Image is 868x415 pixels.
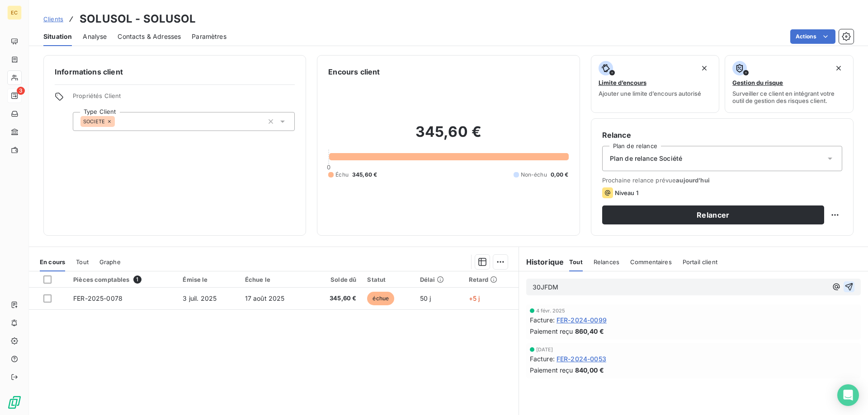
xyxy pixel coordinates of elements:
span: Propriétés Client [73,92,295,105]
span: Contacts & Adresses [118,32,181,41]
button: Gestion du risqueSurveiller ce client en intégrant votre outil de gestion des risques client. [725,55,854,113]
button: Actions [790,29,835,44]
span: Relances [594,258,619,266]
span: 3 juil. 2025 [183,294,217,302]
div: Statut [367,276,409,283]
span: Portail client [683,258,717,266]
span: 17 août 2025 [245,294,285,302]
h6: Relance [602,130,842,140]
span: 345,60 € [315,294,357,303]
span: Paramètres [192,32,226,41]
span: Surveiller ce client en intégrant votre outil de gestion des risques client. [732,90,846,104]
h6: Historique [519,256,564,267]
span: Prochaine relance prévue [602,177,842,184]
span: Tout [76,258,89,266]
a: Clients [43,14,63,23]
span: Limite d’encours [599,79,646,86]
button: Relancer [602,205,824,224]
span: 0 [327,163,330,171]
span: 50 j [420,294,431,302]
span: FER-2024-0053 [557,354,606,364]
input: Ajouter une valeur [115,117,122,126]
span: 1 [133,275,142,284]
span: 860,40 € [575,326,604,336]
span: 3 [17,87,25,95]
span: Paiement reçu [530,365,573,375]
div: EC [7,5,22,20]
span: 0,00 € [551,171,569,179]
span: Paiement reçu [530,326,573,336]
span: Ajouter une limite d’encours autorisé [599,90,701,97]
div: Solde dû [315,276,357,283]
a: 3 [7,89,21,103]
h3: SOLUSOL - SOLUSOL [80,11,196,27]
span: 840,00 € [575,365,604,375]
h6: Encours client [328,66,380,77]
div: Échue le [245,276,304,283]
span: Tout [569,258,583,266]
div: Émise le [183,276,234,283]
span: Commentaires [630,258,672,266]
img: Logo LeanPay [7,395,22,410]
span: Situation [43,32,72,41]
span: aujourd’hui [676,177,710,184]
span: Plan de relance Société [610,154,682,163]
span: Gestion du risque [732,79,783,86]
span: Analyse [83,32,107,41]
span: FER-2024-0099 [557,315,607,325]
div: Retard [469,276,513,283]
span: Facture : [530,354,555,364]
span: +5 j [469,294,480,302]
div: Open Intercom Messenger [837,384,859,406]
span: Non-échu [521,171,547,179]
span: [DATE] [536,347,553,352]
button: Limite d’encoursAjouter une limite d’encours autorisé [591,55,720,113]
span: Facture : [530,315,555,325]
h6: Informations client [55,66,295,77]
h2: 345,60 € [328,123,568,150]
span: 4 févr. 2025 [536,308,566,313]
span: En cours [40,258,65,266]
div: Délai [420,276,458,283]
div: Pièces comptables [73,275,172,284]
span: Échu [335,171,349,179]
span: FER-2025-0078 [73,294,123,302]
span: Graphe [99,258,121,266]
span: 345,60 € [352,171,377,179]
span: échue [367,292,394,305]
span: Clients [43,15,63,23]
span: SOCIETE [83,119,105,124]
span: Niveau 1 [615,189,638,196]
span: 30JFDM [533,283,559,291]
